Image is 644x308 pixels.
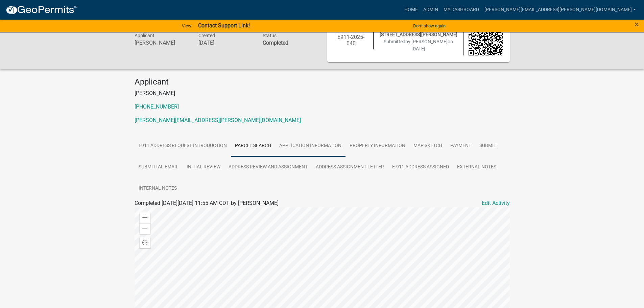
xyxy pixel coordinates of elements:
a: E-911 Address Assigned [388,157,453,178]
a: Submit [475,135,500,157]
a: [PERSON_NAME][EMAIL_ADDRESS][PERSON_NAME][DOMAIN_NAME] [482,3,639,16]
div: Zoom in [140,212,150,223]
img: QR code [469,21,503,55]
a: Edit Activity [482,199,510,207]
a: [PHONE_NUMBER] [135,103,179,110]
h4: Applicant [135,77,510,87]
p: [PERSON_NAME] [135,89,510,97]
div: Find my location [140,237,150,248]
a: Home [402,3,421,16]
a: Initial Review [183,157,224,178]
a: Address Review and Assignment [224,157,312,178]
a: Admin [421,3,441,16]
a: Property Information [345,135,409,157]
a: View [179,20,194,31]
a: Payment [446,135,475,157]
a: [PERSON_NAME][EMAIL_ADDRESS][PERSON_NAME][DOMAIN_NAME] [135,117,301,123]
strong: Contact Support Link! [198,22,250,29]
a: Map Sketch [409,135,446,157]
span: Created [198,33,215,38]
button: Close [635,20,639,28]
a: Address Assignment Letter [312,157,388,178]
a: Submittal Email [135,157,183,178]
h6: [DATE] [198,40,253,46]
strong: Completed [263,40,288,46]
span: [PHONE_NUMBER] | New Address: [STREET_ADDRESS][PERSON_NAME] [380,25,457,37]
a: My Dashboard [441,3,482,16]
div: Zoom out [140,223,150,234]
a: External Notes [453,157,500,178]
a: Internal Notes [135,178,181,199]
span: Status [263,33,277,38]
button: Don't show again [410,20,448,31]
span: Applicant [135,33,154,38]
a: Parcel search [231,135,275,157]
span: by [PERSON_NAME] [405,39,448,44]
span: Submitted on [DATE] [384,39,453,51]
a: E911 Address Request Introduction [135,135,231,157]
h6: E911-2025-040 [334,34,368,47]
h6: [PERSON_NAME] [135,40,189,46]
span: × [635,20,639,29]
span: Completed [DATE][DATE] 11:55 AM CDT by [PERSON_NAME] [135,200,279,206]
a: Application Information [275,135,345,157]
